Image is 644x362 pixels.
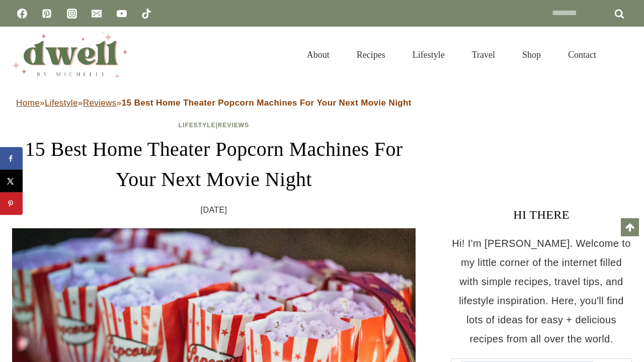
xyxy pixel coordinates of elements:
[343,37,399,72] a: Recipes
[218,122,249,129] a: Reviews
[12,134,416,195] h1: 15 Best Home Theater Popcorn Machines For Your Next Movie Night
[112,4,132,24] a: YouTube
[615,46,632,63] button: View Search Form
[179,122,249,129] span: |
[399,37,458,72] a: Lifestyle
[621,218,639,236] a: Scroll to top
[458,37,509,72] a: Travel
[16,98,40,108] a: Home
[16,98,412,108] span: » » »
[87,4,107,24] a: Email
[62,4,82,24] a: Instagram
[45,98,78,108] a: Lifestyle
[509,37,554,72] a: Shop
[293,37,343,72] a: About
[37,4,57,24] a: Pinterest
[451,206,632,224] h3: HI THERE
[201,203,227,218] time: [DATE]
[83,98,117,108] a: Reviews
[122,98,412,108] strong: 15 Best Home Theater Popcorn Machines For Your Next Movie Night
[554,37,610,72] a: Contact
[12,32,128,78] img: DWELL by michelle
[179,122,216,129] a: Lifestyle
[136,4,156,24] a: TikTok
[451,234,632,348] p: Hi! I'm [PERSON_NAME]. Welcome to my little corner of the internet filled with simple recipes, tr...
[12,4,32,24] a: Facebook
[293,37,610,72] nav: Primary Navigation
